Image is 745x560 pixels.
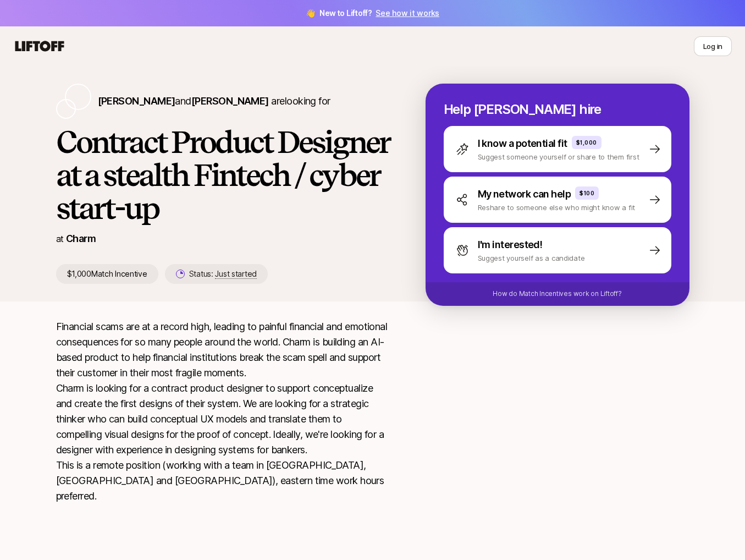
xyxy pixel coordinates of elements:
p: Financial scams are at a record high, leading to painful financial and emotional consequences for... [56,319,390,504]
p: My network can help [478,186,571,202]
p: Charm [66,231,96,246]
p: I know a potential fit [478,136,567,151]
span: [PERSON_NAME] [98,95,175,107]
button: Log in [694,36,732,56]
h1: Contract Product Designer at a stealth Fintech / cyber start-up [56,125,390,224]
p: $100 [580,189,594,197]
p: Help [PERSON_NAME] hire [444,102,671,117]
a: See how it works [376,8,439,18]
span: and [175,95,268,107]
p: at [56,232,64,246]
p: How do Match Incentives work on Liftoff? [493,289,621,299]
p: $1,000 [576,138,597,147]
p: Suggest yourself as a candidate [478,252,585,263]
span: [PERSON_NAME] [191,95,269,107]
span: Just started [215,269,257,279]
p: Status: [189,267,257,281]
p: $1,000 Match Incentive [56,264,158,284]
p: Suggest someone yourself or share to them first [478,151,639,162]
p: are looking for [98,94,330,109]
p: Reshare to someone else who might know a fit [478,202,636,213]
p: I'm interested! [478,237,543,252]
span: 👋 New to Liftoff? [306,7,439,20]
